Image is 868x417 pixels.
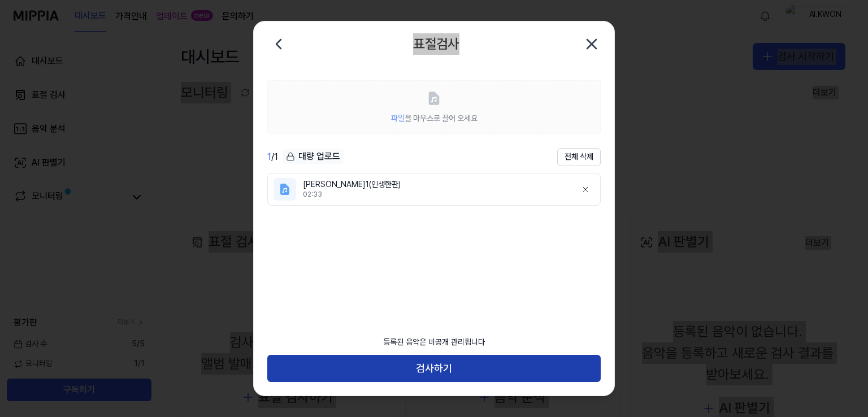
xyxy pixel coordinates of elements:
[391,114,478,123] span: 을 마우스로 끌어 오세요
[303,190,567,199] div: 02:33
[267,150,278,164] div: / 1
[391,114,405,123] span: 파일
[267,355,601,382] button: 검사하기
[413,33,459,55] h2: 표절검사
[267,151,271,162] span: 1
[303,179,567,190] div: [PERSON_NAME]1(인생한판)
[376,330,492,355] div: 등록된 음악은 비공개 관리됩니다
[283,149,344,165] button: 대량 업로드
[557,148,601,166] button: 전체 삭제
[283,149,344,164] div: 대량 업로드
